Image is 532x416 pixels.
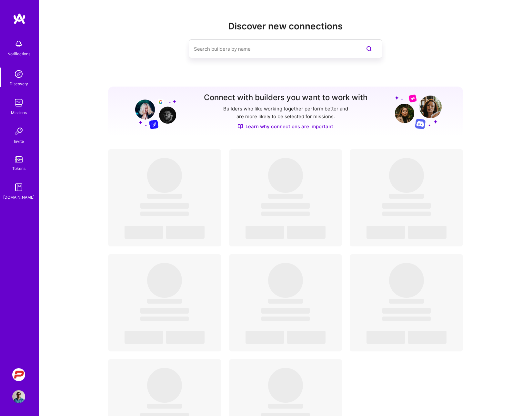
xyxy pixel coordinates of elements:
[3,194,35,201] div: [DOMAIN_NAME]
[222,105,349,120] p: Builders who like working together perform better and are more likely to be selected for missions.
[268,158,303,193] span: ‌
[382,212,431,216] span: ‌
[194,41,351,57] input: Search builders by name
[268,299,303,304] span: ‌
[11,109,27,116] div: Missions
[389,263,424,298] span: ‌
[147,368,182,403] span: ‌
[382,308,431,314] span: ‌
[129,94,176,129] img: Grow your network
[11,390,27,403] a: User Avatar
[12,125,25,138] img: Invite
[287,226,326,239] span: ‌
[14,138,24,145] div: Invite
[246,331,284,344] span: ‌
[389,158,424,193] span: ‌
[261,203,310,209] span: ‌
[147,158,182,193] span: ‌
[166,226,205,239] span: ‌
[389,299,424,304] span: ‌
[268,404,303,409] span: ‌
[7,50,30,57] div: Notifications
[147,194,182,199] span: ‌
[11,368,27,381] a: PCarMarket: Car Marketplace Web App Redesign
[382,203,431,209] span: ‌
[12,165,25,172] div: Tokens
[261,308,310,314] span: ‌
[365,45,373,53] i: icon SearchPurple
[12,37,25,50] img: bell
[408,226,447,239] span: ‌
[12,390,25,403] img: User Avatar
[238,123,333,130] a: Learn why connections are important
[268,194,303,199] span: ‌
[140,308,189,314] span: ‌
[261,317,310,321] span: ‌
[366,331,405,344] span: ‌
[238,124,243,129] img: Discover
[140,317,189,321] span: ‌
[268,263,303,298] span: ‌
[10,80,28,87] div: Discovery
[12,68,25,80] img: discovery
[108,21,463,32] h2: Discover new connections
[140,212,189,216] span: ‌
[382,317,431,321] span: ‌
[395,94,442,129] img: Grow your network
[140,203,189,209] span: ‌
[125,226,163,239] span: ‌
[147,404,182,409] span: ‌
[15,156,23,162] img: tokens
[268,368,303,403] span: ‌
[246,226,284,239] span: ‌
[389,194,424,199] span: ‌
[166,331,205,344] span: ‌
[12,368,25,381] img: PCarMarket: Car Marketplace Web App Redesign
[147,263,182,298] span: ‌
[204,93,367,102] h3: Connect with builders you want to work with
[12,96,25,109] img: teamwork
[261,212,310,216] span: ‌
[408,331,447,344] span: ‌
[147,299,182,304] span: ‌
[287,331,326,344] span: ‌
[13,13,26,25] img: logo
[366,226,405,239] span: ‌
[12,181,25,194] img: guide book
[125,331,163,344] span: ‌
